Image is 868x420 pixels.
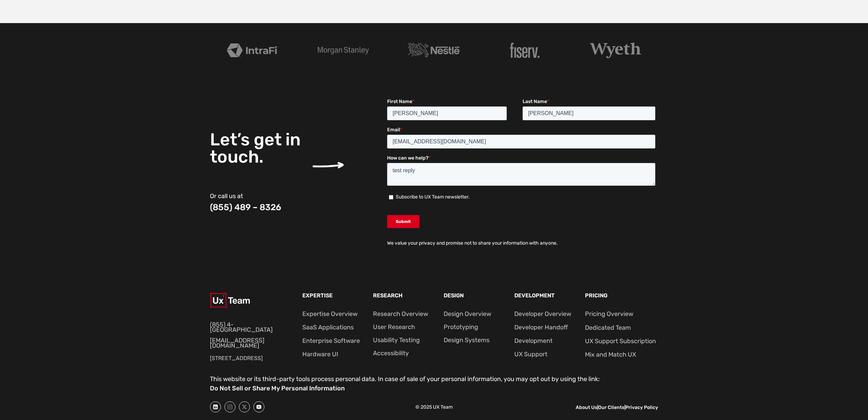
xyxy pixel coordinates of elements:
[387,98,658,234] iframe: Form 0
[514,293,577,298] p: Development
[373,310,428,318] a: Research Overview
[210,385,345,392] a: Do Not Sell or Share My Personal Information
[210,337,264,349] a: [EMAIL_ADDRESS][DOMAIN_NAME]
[210,401,221,412] a: 1 circle
[597,404,598,410] a: |
[302,324,354,331] a: SaaS Applications
[585,310,633,318] a: Pricing Overview
[373,323,415,331] a: User Research
[302,293,365,298] p: Expertise
[514,324,568,331] a: Developer Handoff
[590,42,641,58] img: Wyeth
[585,351,636,358] a: Mix and Match UX
[444,293,506,298] p: Design
[210,131,304,165] h3: Let’s get in touch.
[302,310,357,318] a: Expertise Overview
[210,192,300,201] p: Or call us at
[253,401,264,412] a: youtube
[444,336,489,344] a: Design Systems
[313,162,344,168] img: arrow pointing to the right
[256,404,262,410] svg: youtube
[444,323,478,331] a: Prototyping
[210,354,287,363] p: [STREET_ADDRESS]
[210,321,273,334] a: (855) 4-[GEOGRAPHIC_DATA]
[514,310,571,318] a: Developer Overview
[624,404,625,410] a: |
[585,337,656,345] a: UX Support Subscription
[210,293,250,308] img: Ux team logo
[302,350,338,358] a: Hardware UI
[585,324,631,331] a: Dedicated Team
[444,310,491,318] a: Design Overview
[242,404,247,410] svg: x
[408,43,460,58] img: Nestle
[213,404,218,410] svg: linkedin
[834,387,868,420] iframe: Chat Widget
[227,404,233,410] svg: instagram
[598,404,624,410] a: Our Clients
[373,336,420,344] a: Usability Testing
[585,293,658,298] p: Pricing
[625,404,658,410] a: Privacy Policy
[576,404,597,410] a: About Us
[387,239,658,247] p: We value your privacy and promise not to share your information with anyone.
[373,349,409,357] a: Accessibility
[510,43,540,58] img: fiserv
[210,202,281,212] a: (855) 489 – 8326
[415,404,453,410] span: © 2025 UX Team
[224,401,235,412] a: Instagram Social Link
[227,43,278,57] img: Intrafi
[210,375,658,401] div: This website or its third-party tools process personal data. In case of sale of your personal inf...
[514,337,553,345] a: Development
[514,350,547,358] a: UX Support
[239,401,250,412] a: X Social Link
[373,293,435,298] p: Research
[318,47,369,54] img: Morgan Stanley
[302,337,360,345] a: Enterprise Software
